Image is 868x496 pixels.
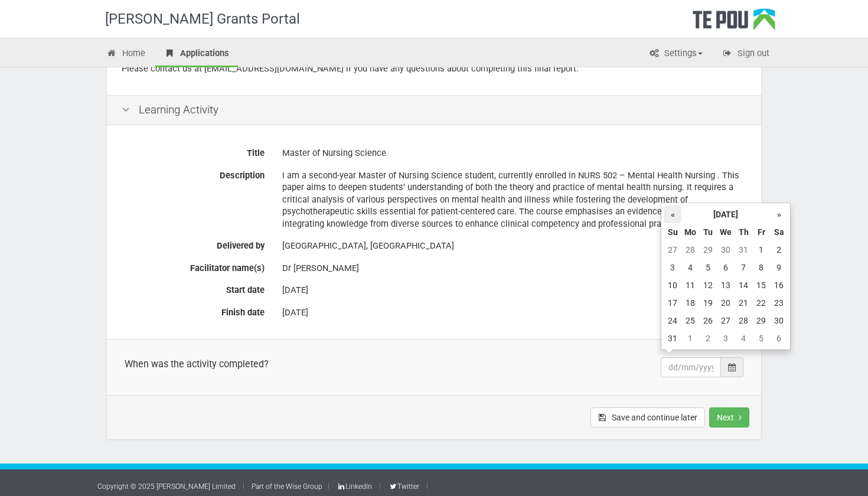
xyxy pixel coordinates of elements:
td: 29 [752,312,770,329]
p: Please contact us at [EMAIL_ADDRESS][DOMAIN_NAME] if you have any questions about completing this... [122,63,746,75]
th: Fr [752,223,770,241]
a: Twitter [388,482,419,491]
a: Settings [639,41,712,67]
div: [DATE] [282,302,746,323]
th: [DATE] [681,205,770,223]
td: 2 [770,241,788,259]
a: Home [97,41,154,67]
td: 28 [735,312,752,329]
td: 30 [770,312,788,329]
td: 8 [752,259,770,276]
td: 7 [735,259,752,276]
td: 5 [699,259,717,276]
th: Su [664,223,681,241]
label: Facilitator name(s) [113,258,273,275]
th: Mo [681,223,699,241]
div: Te Pou Logo [693,8,775,38]
td: 6 [717,259,735,276]
th: Sa [770,223,788,241]
button: Save and continue later [590,407,705,428]
td: 16 [770,276,788,294]
td: 10 [664,276,681,294]
td: 18 [681,294,699,312]
td: 17 [664,294,681,312]
button: Next step [709,407,749,428]
td: 21 [735,294,752,312]
a: Part of the Wise Group [252,482,322,491]
label: Title [113,143,273,159]
td: 1 [752,241,770,259]
a: Copyright © 2025 [PERSON_NAME] Limited [97,482,236,491]
div: Master of Nursing Science [282,143,746,164]
td: 15 [752,276,770,294]
a: Sign out [713,41,778,67]
th: Tu [699,223,717,241]
a: Applications [155,41,238,67]
div: Dr [PERSON_NAME] [282,258,746,279]
div: Learning Activity [107,95,761,125]
td: 27 [717,312,735,329]
td: 6 [770,329,788,347]
td: 2 [699,329,717,347]
td: 9 [770,259,788,276]
td: 28 [681,241,699,259]
td: 12 [699,276,717,294]
td: 3 [664,259,681,276]
td: 11 [681,276,699,294]
div: [GEOGRAPHIC_DATA], [GEOGRAPHIC_DATA] [282,236,746,256]
td: 29 [699,241,717,259]
th: Th [735,223,752,241]
label: Delivered by [113,236,273,252]
td: 30 [717,241,735,259]
label: Description [113,165,273,182]
td: 19 [699,294,717,312]
td: 4 [735,329,752,347]
td: 20 [717,294,735,312]
td: 24 [664,312,681,329]
td: 1 [681,329,699,347]
th: We [717,223,735,241]
td: 25 [681,312,699,329]
td: 4 [681,259,699,276]
label: Start date [113,280,273,296]
th: » [770,205,788,223]
td: 23 [770,294,788,312]
div: When was the activity completed? [125,357,625,371]
td: 22 [752,294,770,312]
td: 26 [699,312,717,329]
td: 27 [664,241,681,259]
td: 14 [735,276,752,294]
label: Finish date [113,302,273,319]
td: 13 [717,276,735,294]
td: 31 [664,329,681,347]
div: I am a second-year Master of Nursing Science student, currently enrolled in NURS 502 – Mental Hea... [282,165,746,234]
th: « [664,205,681,223]
td: 5 [752,329,770,347]
td: 3 [717,329,735,347]
input: dd/mm/yyyy [661,357,721,377]
div: [DATE] [282,280,746,301]
a: LinkedIn [337,482,372,491]
td: 31 [735,241,752,259]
